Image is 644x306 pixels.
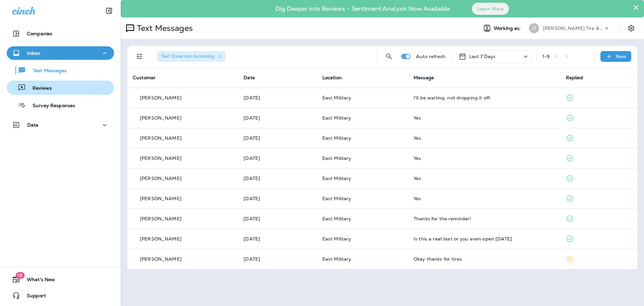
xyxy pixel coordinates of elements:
span: 19 [15,272,24,279]
button: Reviews [7,81,114,95]
button: Data [7,118,114,132]
div: JT [529,23,539,33]
p: Survey Responses [26,103,75,109]
p: Oct 8, 2025 09:27 AM [244,156,311,161]
button: Settings [625,22,637,34]
div: I'll be waiting, not dropping it off. [414,95,555,100]
button: 19What's New [7,273,114,286]
span: East Military [322,135,352,141]
span: East Military [322,256,352,262]
div: Is this a real text or you even open on Sunday [414,236,555,242]
div: Text Direction:Incoming [157,51,225,62]
span: Replied [566,75,583,81]
span: Date [244,75,255,81]
div: Thanks for the reminder! [414,216,555,221]
div: Yes [414,176,555,181]
span: East Military [322,175,352,181]
p: Oct 5, 2025 01:50 PM [244,236,311,242]
p: Oct 4, 2025 09:10 AM [244,256,311,262]
p: Last 7 Days [469,54,496,59]
span: East Military [322,95,352,101]
div: Yes [414,196,555,201]
p: Oct 9, 2025 09:01 AM [244,95,311,100]
p: Data [27,122,39,128]
div: 1 - 9 [542,54,550,59]
button: Close [633,2,639,13]
p: [PERSON_NAME] [140,176,181,181]
div: Yes [414,135,555,141]
p: [PERSON_NAME] [140,135,181,141]
span: East Military [322,115,352,121]
p: Dig Deeper into Reviews - Sentiment Analysis Now Available [256,8,470,10]
button: Companies [7,27,114,40]
span: East Military [322,195,352,202]
button: Learn More [472,3,509,15]
p: Oct 7, 2025 12:48 PM [244,176,311,181]
div: Yes [414,115,555,121]
span: East Military [322,216,352,222]
p: [PERSON_NAME] [140,236,181,242]
button: Support [7,289,114,302]
p: Reviews [26,85,52,92]
div: Okay thanks for tires [414,256,555,262]
span: Customer [133,75,156,81]
p: Inbox [27,50,40,56]
button: Filters [133,50,146,63]
button: Collapse Sidebar [100,4,118,17]
p: Text Messages [134,23,193,33]
button: Inbox [7,46,114,60]
span: Text Direction : Incoming [161,53,214,59]
p: Oct 8, 2025 10:30 AM [244,135,311,141]
p: [PERSON_NAME] Tire & Auto [543,26,603,31]
p: New [616,54,626,59]
button: Text Messages [7,63,114,77]
p: Text Messages [26,68,67,74]
p: Oct 7, 2025 10:00 AM [244,196,311,201]
span: Message [414,75,434,81]
p: Oct 8, 2025 05:27 PM [244,115,311,121]
p: Auto refresh [416,54,446,59]
span: What's New [20,277,55,285]
p: [PERSON_NAME] [140,216,181,221]
span: Location [322,75,342,81]
p: [PERSON_NAME] [140,256,181,262]
div: Yes [414,156,555,161]
button: Search Messages [382,50,396,63]
p: [PERSON_NAME] [140,196,181,201]
span: Support [20,293,46,301]
p: Oct 5, 2025 02:09 PM [244,216,311,221]
p: [PERSON_NAME] [140,156,181,161]
span: East Military [322,236,352,242]
p: [PERSON_NAME] [140,115,181,121]
span: East Military [322,155,352,161]
p: Companies [27,31,52,36]
p: [PERSON_NAME] [140,95,181,100]
span: Working as: [494,26,522,31]
button: Survey Responses [7,98,114,112]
